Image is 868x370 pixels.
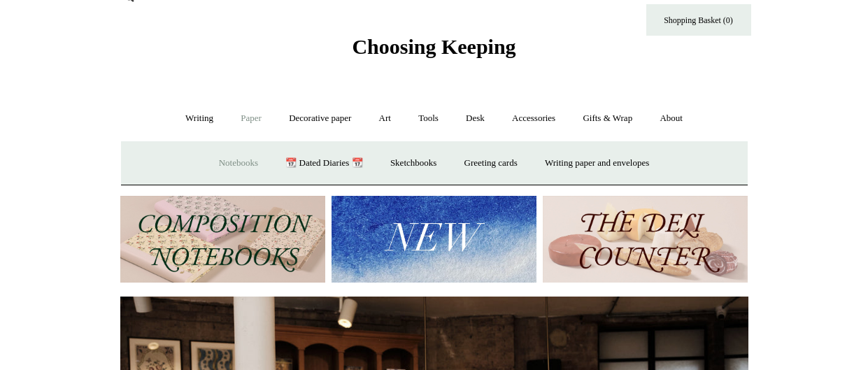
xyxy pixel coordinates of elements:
[499,100,568,137] a: Accessories
[173,100,226,137] a: Writing
[452,145,530,182] a: Greeting cards
[276,100,364,137] a: Decorative paper
[646,4,751,36] a: Shopping Basket (0)
[228,100,274,137] a: Paper
[367,100,404,137] a: Art
[352,35,515,58] span: Choosing Keeping
[120,196,325,283] img: 202302 Composition ledgers.jpg__PID:69722ee6-fa44-49dd-a067-31375e5d54ec
[352,46,515,56] a: Choosing Keeping
[543,196,748,283] img: The Deli Counter
[453,100,497,137] a: Desk
[647,100,695,137] a: About
[332,196,536,283] img: New.jpg__PID:f73bdf93-380a-4a35-bcfe-7823039498e1
[406,100,451,137] a: Tools
[532,145,662,182] a: Writing paper and envelopes
[378,145,449,182] a: Sketchbooks
[570,100,645,137] a: Gifts & Wrap
[206,145,271,182] a: Notebooks
[273,145,375,182] a: 📆 Dated Diaries 📆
